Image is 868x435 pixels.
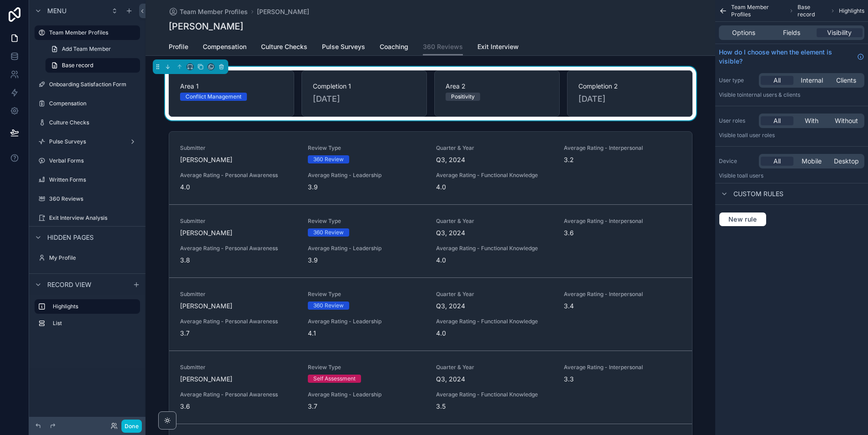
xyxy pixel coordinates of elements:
a: [PERSON_NAME] [257,7,309,16]
span: Exit Interview [477,42,519,51]
span: All [773,157,781,166]
label: Team Member Profiles [49,29,135,36]
span: Hidden pages [47,233,94,242]
a: Written Forms [35,173,140,187]
a: Compensation [203,39,246,57]
a: Culture Checks [35,115,140,130]
span: all users [742,172,763,179]
a: Add Team Member [45,42,140,56]
a: Onboarding Satisfaction Form [35,77,140,92]
label: Onboarding Satisfaction Form [49,81,138,88]
span: Coaching [380,42,408,51]
label: Verbal Forms [49,157,138,164]
span: Fields [783,28,800,37]
span: Clients [836,76,856,85]
span: New rule [725,215,761,223]
a: Compensation [35,96,140,111]
span: How do I choose when the element is visible? [719,48,853,66]
a: My Profile [35,251,140,265]
span: Mobile [802,157,822,166]
a: Pulse Surveys [322,39,365,57]
button: New rule [719,212,767,227]
span: Team Member Profiles [731,4,785,18]
div: Conflict Management [186,93,241,101]
p: Visible to [719,91,864,99]
span: Options [732,28,755,37]
a: Team Member Profiles [169,7,248,16]
label: Exit Interview Analysis [49,214,138,222]
span: Compensation [203,42,246,51]
span: All user roles [742,132,775,138]
span: Base record [798,4,827,18]
label: User roles [719,117,755,124]
span: Visibility [827,28,852,37]
span: All [773,116,781,125]
span: [DATE] [313,93,416,105]
p: Visible to [719,172,864,179]
span: Internal users & clients [742,91,800,98]
label: 360 Reviews [49,195,138,203]
label: Written Forms [49,176,138,183]
span: Add Team Member [62,45,111,53]
a: Exit Interview [477,39,519,57]
a: Pulse Surveys [35,134,140,149]
label: Compensation [49,100,138,107]
span: Internal [801,76,823,85]
a: 360 Reviews [35,192,140,206]
label: Pulse Surveys [49,138,125,145]
span: Menu [47,6,66,15]
span: Pulse Surveys [322,42,365,51]
label: List [53,320,136,327]
span: Team Member Profiles [180,7,248,16]
span: All [773,76,781,85]
span: Completion 1 [313,82,416,91]
span: Area 1 [180,82,283,91]
span: Base record [62,62,93,69]
a: How do I choose when the element is visible? [719,48,864,66]
a: Base record [45,58,140,73]
span: Without [835,116,858,125]
a: Coaching [380,39,408,57]
span: [DATE] [578,93,681,105]
p: Visible to [719,132,864,139]
span: With [805,116,818,125]
h1: [PERSON_NAME] [169,20,243,33]
span: Desktop [834,157,859,166]
label: User type [719,77,755,84]
span: Culture Checks [261,42,307,51]
div: scrollable content [29,295,146,340]
a: Profile [169,39,188,57]
span: Area 2 [446,82,548,91]
span: 360 Reviews [423,42,463,51]
span: Profile [169,42,188,51]
a: 360 Reviews [423,39,463,56]
a: Exit Interview Analysis [35,211,140,225]
span: Record view [47,280,91,289]
a: Team Member Profiles [35,25,140,40]
button: Done [121,420,142,433]
span: Completion 2 [578,82,681,91]
label: Culture Checks [49,119,138,126]
a: Verbal Forms [35,153,140,168]
span: Custom rules [733,189,783,198]
div: Positivity [451,93,475,101]
span: Highlights [839,7,864,15]
label: Highlights [53,303,133,310]
a: Culture Checks [261,39,307,57]
label: My Profile [49,254,138,262]
label: Device [719,158,755,165]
